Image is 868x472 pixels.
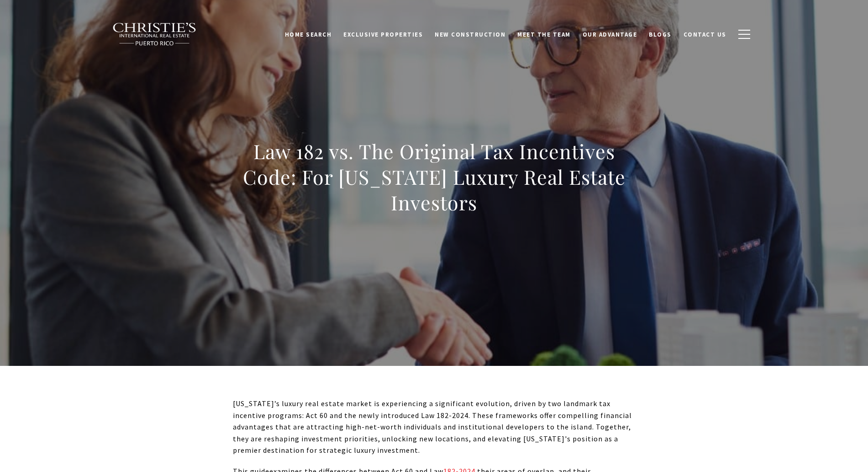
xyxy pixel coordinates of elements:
[684,30,726,38] span: Contact Us
[337,25,429,43] a: Exclusive Properties
[511,25,577,43] a: Meet the Team
[649,30,672,38] span: Blogs
[233,139,636,215] h1: Law 182 vs. The Original Tax Incentives Code: For [US_STATE] Luxury Real Estate Investors
[577,25,643,43] a: Our Advantage
[583,30,637,38] span: Our Advantage
[429,25,511,43] a: New Construction
[435,30,505,38] span: New Construction
[112,22,197,46] img: Christie's International Real Estate black text logo
[233,398,636,456] p: [US_STATE]’s luxury real estate market is experiencing a significant evolution, driven by two lan...
[279,25,338,43] a: Home Search
[343,30,423,38] span: Exclusive Properties
[643,25,678,43] a: Blogs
